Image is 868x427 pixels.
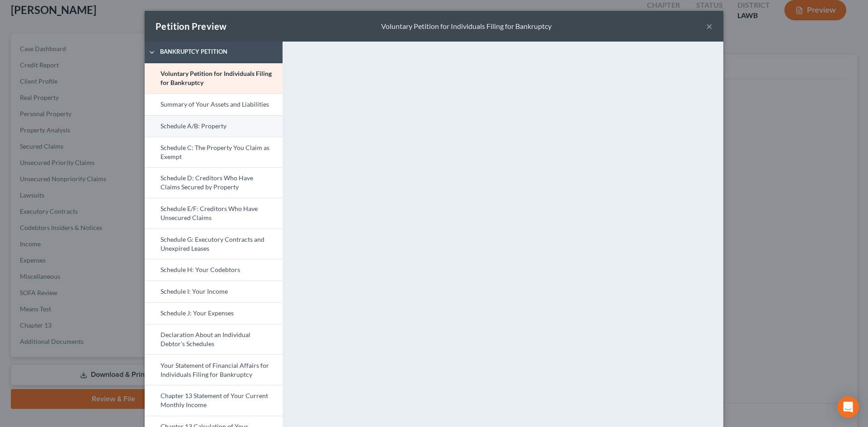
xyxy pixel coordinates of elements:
a: Schedule E/F: Creditors Who Have Unsecured Claims [145,198,283,229]
span: Bankruptcy Petition [156,47,283,56]
button: × [706,21,712,32]
div: Voluntary Petition for Individuals Filing for Bankruptcy [381,21,552,32]
a: Summary of Your Assets and Liabilities [145,94,283,115]
iframe: <object ng-attr-data='[URL][DOMAIN_NAME]' type='application/pdf' width='100%' height='800px'></ob... [313,63,702,425]
a: Schedule D: Creditors Who Have Claims Secured by Property [145,167,283,198]
a: Schedule G: Executory Contracts and Unexpired Leases [145,228,283,259]
a: Voluntary Petition for Individuals Filing for Bankruptcy [145,63,283,94]
a: Schedule I: Your Income [145,281,283,302]
a: Bankruptcy Petition [145,42,283,63]
a: Your Statement of Financial Affairs for Individuals Filing for Bankruptcy [145,354,283,385]
a: Schedule A/B: Property [145,115,283,137]
div: Petition Preview [156,20,226,33]
a: Schedule C: The Property You Claim as Exempt [145,137,283,168]
div: Open Intercom Messenger [837,396,859,418]
a: Schedule J: Your Expenses [145,302,283,324]
a: Declaration About an Individual Debtor's Schedules [145,324,283,355]
a: Schedule H: Your Codebtors [145,259,283,281]
a: Chapter 13 Statement of Your Current Monthly Income [145,385,283,416]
